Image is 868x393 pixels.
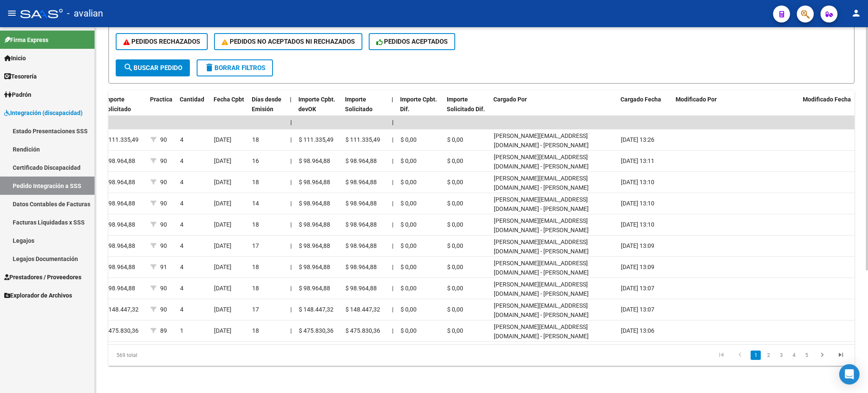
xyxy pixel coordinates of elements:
[621,264,654,270] span: [DATE] 13:09
[252,200,259,207] span: 14
[210,90,248,128] datatable-header-cell: Fecha Cpbt
[104,136,139,143] span: $ 111.335,49
[345,136,380,143] span: $ 111.335,49
[180,306,184,313] span: 4
[401,221,417,228] span: $ 0,00
[369,33,456,50] button: PEDIDOS ACEPTADOS
[801,351,812,360] a: 5
[123,38,200,45] span: PEDIDOS RECHAZADOS
[392,285,393,292] span: |
[104,179,135,185] span: $ 98.964,88
[299,221,330,228] span: $ 98.964,88
[392,136,393,143] span: |
[104,242,135,249] span: $ 98.964,88
[4,72,37,81] span: Tesorería
[214,264,231,270] span: [DATE]
[252,136,259,143] span: 18
[749,348,762,362] li: page 1
[342,90,388,128] datatable-header-cell: Importe Solicitado devOK
[376,38,448,45] span: PEDIDOS ACEPTADOS
[197,59,273,76] button: Borrar Filtros
[617,90,672,128] datatable-header-cell: Cargado Fecha
[160,327,167,334] span: 89
[214,242,231,249] span: [DATE]
[401,327,417,334] span: $ 0,00
[621,327,654,334] span: [DATE] 13:06
[204,62,214,73] mat-icon: delete
[494,260,589,276] span: [PERSON_NAME][EMAIL_ADDRESS][DOMAIN_NAME] - [PERSON_NAME]
[252,179,259,185] span: 18
[621,221,654,228] span: [DATE] 13:10
[494,281,589,298] span: [PERSON_NAME][EMAIL_ADDRESS][DOMAIN_NAME] - [PERSON_NAME]
[345,96,373,122] span: Importe Solicitado devOK
[116,33,208,50] button: PEDIDOS RECHAZADOS
[104,221,135,228] span: $ 98.964,88
[401,242,417,249] span: $ 0,00
[447,264,463,270] span: $ 0,00
[160,136,167,143] span: 90
[620,96,661,103] span: Cargado Fecha
[621,242,654,249] span: [DATE] 13:09
[180,157,184,164] span: 4
[252,157,259,164] span: 16
[147,90,176,128] datatable-header-cell: Practica
[490,90,617,128] datatable-header-cell: Cargado Por
[290,327,292,334] span: |
[447,157,463,164] span: $ 0,00
[345,221,377,228] span: $ 98.964,88
[392,157,393,164] span: |
[104,157,135,164] span: $ 98.964,88
[180,200,184,207] span: 4
[621,179,654,185] span: [DATE] 13:10
[676,96,717,103] span: Modificado Por
[214,136,231,143] span: [DATE]
[104,264,135,270] span: $ 98.964,88
[180,179,184,185] span: 4
[800,348,813,362] li: page 5
[621,157,654,164] span: [DATE] 13:11
[494,175,589,191] span: [PERSON_NAME][EMAIL_ADDRESS][DOMAIN_NAME] - [PERSON_NAME]
[763,351,773,360] a: 2
[214,157,231,164] span: [DATE]
[345,179,377,185] span: $ 98.964,88
[160,221,167,228] span: 90
[345,200,377,207] span: $ 98.964,88
[295,90,342,128] datatable-header-cell: Importe Cpbt. devOK
[494,132,589,149] span: [PERSON_NAME][EMAIL_ADDRESS][DOMAIN_NAME] - [PERSON_NAME]
[299,200,330,207] span: $ 98.964,88
[447,285,463,292] span: $ 0,00
[839,364,860,385] div: Open Intercom Messenger
[762,348,775,362] li: page 2
[447,179,463,185] span: $ 0,00
[180,285,184,292] span: 4
[494,323,589,340] span: [PERSON_NAME][EMAIL_ADDRESS][DOMAIN_NAME] - [PERSON_NAME]
[214,306,231,313] span: [DATE]
[290,221,292,228] span: |
[814,351,830,360] a: go to next page
[104,285,135,292] span: $ 98.964,88
[116,59,190,76] button: Buscar Pedido
[713,351,729,360] a: go to first page
[160,179,167,185] span: 90
[104,306,139,313] span: $ 148.447,32
[180,96,204,103] span: Cantidad
[160,285,167,292] span: 90
[180,327,184,334] span: 1
[447,327,463,334] span: $ 0,00
[345,242,377,249] span: $ 98.964,88
[392,327,393,334] span: |
[751,351,761,360] a: 1
[290,200,292,207] span: |
[392,264,393,270] span: |
[401,306,417,313] span: $ 0,00
[4,272,81,282] span: Prestadores / Proveedores
[787,348,800,362] li: page 4
[494,217,589,234] span: [PERSON_NAME][EMAIL_ADDRESS][DOMAIN_NAME] - [PERSON_NAME]
[252,306,259,313] span: 17
[392,119,394,126] span: |
[298,96,335,112] span: Importe Cpbt. devOK
[290,264,292,270] span: |
[180,242,184,249] span: 4
[621,200,654,207] span: [DATE] 13:10
[160,242,167,249] span: 90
